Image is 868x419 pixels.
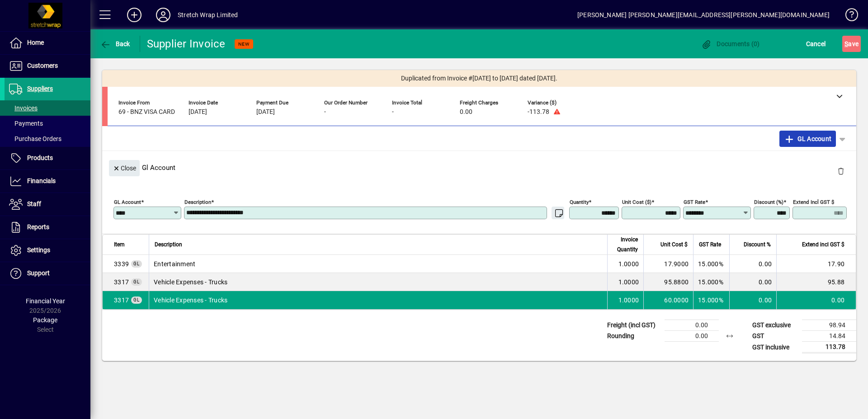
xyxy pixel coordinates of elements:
[27,223,49,231] span: Reports
[802,331,856,342] td: 14.84
[9,135,61,142] span: Purchase Orders
[9,104,38,112] span: Invoices
[607,273,643,291] td: 1.0000
[256,108,275,116] span: [DATE]
[149,291,607,309] td: Vehicle Expenses - Trucks
[665,331,719,342] td: 0.00
[5,239,90,262] a: Settings
[729,273,776,291] td: 0.00
[729,255,776,273] td: 0.00
[528,108,549,116] span: -113.78
[748,331,802,342] td: GST
[577,8,830,22] div: [PERSON_NAME] [PERSON_NAME][EMAIL_ADDRESS][PERSON_NAME][DOMAIN_NAME]
[114,296,129,305] span: Vehicle Expenses - Trucks
[114,199,141,205] mat-label: GL Account
[5,131,90,146] a: Purchase Orders
[133,297,140,302] span: GL
[5,100,90,116] a: Invoices
[107,164,142,172] app-page-header-button: Close
[693,255,729,273] td: 15.000%
[133,279,140,284] span: GL
[27,177,56,184] span: Financials
[748,320,802,331] td: GST exclusive
[27,154,53,161] span: Products
[392,108,394,116] span: -
[806,37,826,51] span: Cancel
[149,7,178,23] button: Profile
[684,199,705,205] mat-label: GST rate
[622,199,651,205] mat-label: Unit Cost ($)
[607,291,643,309] td: 1.0000
[776,273,856,291] td: 95.88
[98,36,132,52] button: Back
[5,170,90,193] a: Financials
[665,320,719,331] td: 0.00
[643,255,693,273] td: 17.9000
[27,62,58,69] span: Customers
[844,40,848,47] span: S
[784,132,831,146] span: GL Account
[5,55,90,77] a: Customers
[114,259,129,268] span: Entertainment
[693,273,729,291] td: 15.000%
[842,36,861,52] button: Save
[33,316,57,324] span: Package
[5,147,90,169] a: Products
[607,255,643,273] td: 1.0000
[699,36,762,52] button: Documents (0)
[754,199,783,205] mat-label: Discount (%)
[744,240,771,250] span: Discount %
[26,297,65,305] span: Financial Year
[839,2,857,31] a: Knowledge Base
[27,200,41,207] span: Staff
[189,108,207,116] span: [DATE]
[149,273,607,291] td: Vehicle Expenses - Trucks
[238,41,250,47] span: NEW
[100,40,130,47] span: Back
[133,261,140,266] span: GL
[5,32,90,54] a: Home
[109,160,140,176] button: Close
[603,331,665,342] td: Rounding
[113,161,136,176] span: Close
[701,40,760,47] span: Documents (0)
[90,36,140,52] app-page-header-button: Back
[5,216,90,239] a: Reports
[660,240,688,250] span: Unit Cost $
[27,39,44,46] span: Home
[729,291,776,309] td: 0.00
[793,199,834,205] mat-label: Extend incl GST $
[776,291,856,309] td: 0.00
[27,246,50,254] span: Settings
[603,320,665,331] td: Freight (incl GST)
[9,120,43,127] span: Payments
[802,240,844,250] span: Extend incl GST $
[5,193,90,216] a: Staff
[693,291,729,309] td: 15.000%
[802,320,856,331] td: 98.94
[118,108,175,116] span: 69 - BNZ VISA CARD
[324,108,326,116] span: -
[149,255,607,273] td: Entertainment
[5,116,90,131] a: Payments
[178,8,238,22] div: Stretch Wrap Limited
[155,240,182,250] span: Description
[802,342,856,353] td: 113.78
[120,7,149,23] button: Add
[570,199,589,205] mat-label: Quantity
[776,255,856,273] td: 17.90
[779,131,836,147] button: GL Account
[613,235,638,254] span: Invoice Quantity
[184,199,211,205] mat-label: Description
[804,36,828,52] button: Cancel
[748,342,802,353] td: GST inclusive
[27,85,53,92] span: Suppliers
[643,291,693,309] td: 60.0000
[114,278,129,287] span: Vehicle Expenses - Trucks
[401,74,557,83] span: Duplicated from Invoice #[DATE] to [DATE] dated [DATE].
[830,167,852,175] app-page-header-button: Delete
[699,240,721,250] span: GST Rate
[830,160,852,182] button: Delete
[460,108,472,116] span: 0.00
[147,37,226,51] div: Supplier Invoice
